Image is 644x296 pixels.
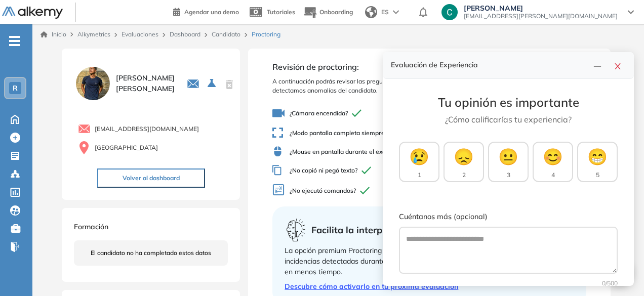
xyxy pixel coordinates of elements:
button: Seleccione la evaluación activa [204,74,222,93]
span: 😢 [409,144,429,168]
h3: Tu opinión es importante [399,95,618,110]
span: Facilita la interpretación de resultados con Proctoring AI [311,223,559,237]
span: ¿Cámara encendida? [272,107,454,119]
button: 😁5 [577,142,618,182]
span: 😐 [498,144,518,168]
span: 😁 [587,144,608,168]
span: 3 [507,171,510,180]
span: 😞 [454,144,474,168]
a: Inicio [41,30,66,39]
span: 5 [596,171,599,180]
button: Volver al dashboard [97,168,205,188]
span: [EMAIL_ADDRESS][DOMAIN_NAME] [95,124,199,134]
button: 😐3 [488,142,529,182]
span: close [614,62,622,70]
span: line [593,62,601,70]
span: Agendar una demo [184,8,239,16]
span: ¿No ejecutó comandos? [272,184,454,198]
a: Agendar una demo [173,5,239,17]
img: world [365,6,377,18]
span: [GEOGRAPHIC_DATA] [95,143,158,152]
button: Onboarding [303,2,353,23]
span: ¿No copió ni pegó texto? [272,165,454,176]
h4: Evaluación de Experiencia [391,61,589,69]
button: close [610,58,626,72]
img: PROFILE_MENU_LOGO_USER [74,65,111,102]
span: [PERSON_NAME] [464,4,618,12]
span: ES [381,8,389,17]
span: Revisión de proctoring: [272,61,454,73]
a: Descubre cómo activarlo en tu próxima evaluación [285,281,574,292]
span: R [13,84,18,92]
span: 1 [418,171,421,180]
a: Dashboard [170,30,200,38]
span: El candidato no ha completado estos datos [91,248,211,258]
span: Proctoring [252,30,280,39]
span: 2 [462,171,466,180]
div: 0 /500 [399,279,618,288]
button: line [589,58,606,72]
span: Formación [74,222,108,231]
span: [PERSON_NAME] [PERSON_NAME] [116,73,175,94]
span: [EMAIL_ADDRESS][PERSON_NAME][DOMAIN_NAME] [464,12,618,20]
span: Alkymetrics [77,30,110,38]
button: 😢1 [399,142,439,182]
i: - [9,40,20,42]
div: La opción premium Proctoring AI te permitirá interpretar automáticamente aquellas incidencias det... [285,245,574,277]
span: 😊 [543,144,563,168]
label: Cuéntanos más (opcional) [399,212,618,223]
img: arrow [393,10,399,14]
button: 😊4 [533,142,573,182]
a: Evaluaciones [122,30,158,38]
img: Logo [2,7,63,19]
p: ¿Cómo calificarías tu experiencia? [399,113,618,125]
span: A continuación podrás revisar las preguntas en la cuales detectamos anomalías del candidato. [272,77,454,95]
span: Tutoriales [267,8,295,16]
span: ¿Mouse en pantalla durante el examen? [272,146,454,157]
button: 😞2 [444,142,484,182]
a: Candidato [212,30,240,38]
span: 4 [551,171,555,180]
span: Onboarding [319,8,353,16]
span: ¿Modo pantalla completa siempre activado? [272,128,454,138]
